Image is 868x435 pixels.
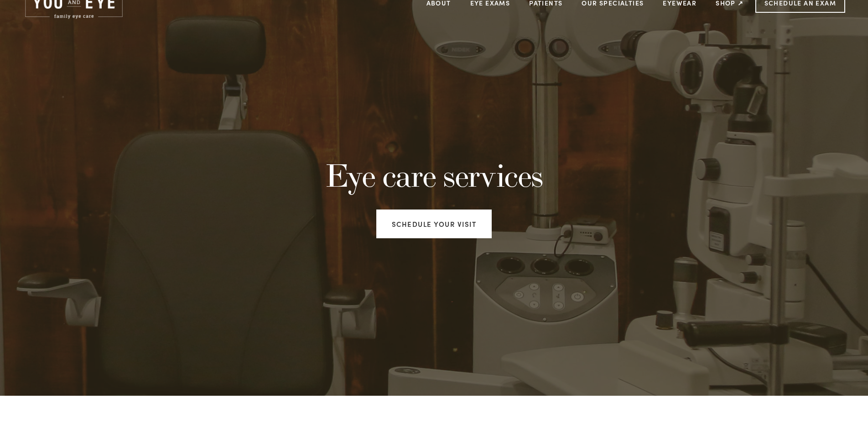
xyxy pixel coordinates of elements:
[183,157,685,194] h1: Eye care services
[376,210,492,238] a: Schedule your visit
